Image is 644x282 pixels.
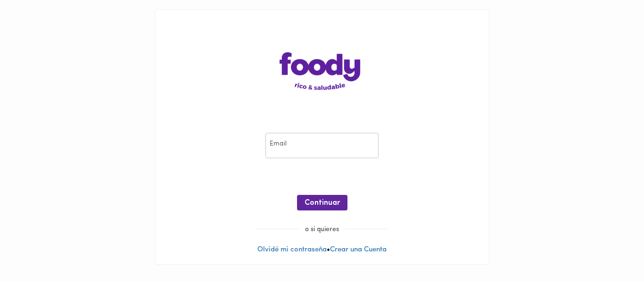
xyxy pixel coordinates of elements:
[305,199,340,208] span: Continuar
[330,246,387,253] a: Crear una Cuenta
[265,133,379,159] input: pepitoperez@gmail.com
[589,227,635,273] iframe: Messagebird Livechat Widget
[297,195,347,210] button: Continuar
[299,226,345,233] span: o si quieres
[155,10,489,264] div: •
[280,52,364,90] img: logo-main-page.png
[257,246,327,253] a: Olvidé mi contraseña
